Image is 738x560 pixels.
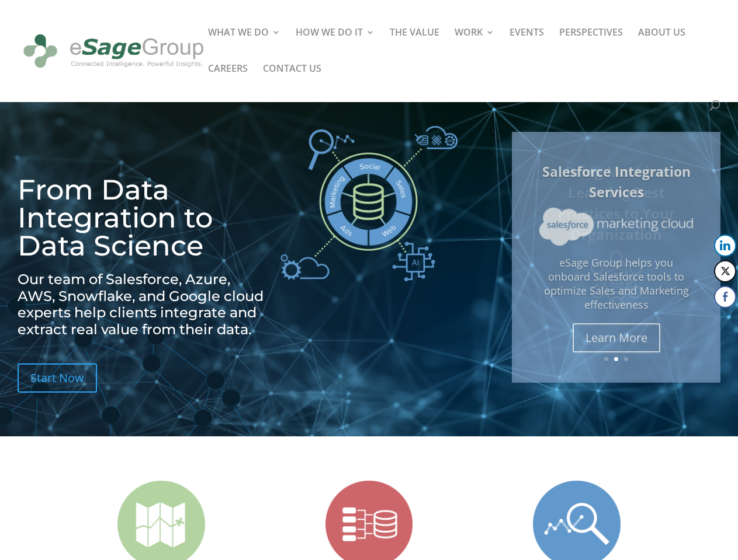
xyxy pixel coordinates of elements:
a: CONTACT US [263,64,321,100]
a: WHAT WE DO [208,28,280,64]
a: 1 [604,357,608,361]
a: Start Now [18,363,97,393]
a: ABOUT US [638,28,685,64]
a: Learn More [573,323,660,352]
button: LinkedIn Share [714,235,736,257]
a: EVENTS [510,28,544,64]
a: CAREERS [208,64,248,100]
h1: From Data Integration to Data Science [18,176,268,265]
a: PERSPECTIVES [559,28,623,64]
a: 3 [624,357,628,361]
p: eSage Group helps you onboard Salesforce tools to optimize Sales and Marketing effectiveness [539,256,694,311]
button: Twitter Share [714,260,736,282]
a: Salesforce Integration Services [542,162,691,201]
a: THE VALUE [390,28,439,64]
a: WORK [455,28,494,64]
a: 2 [614,357,618,361]
button: Facebook Share [714,286,736,308]
h2: Our team of Salesforce, Azure, AWS, Snowflake, and Google cloud experts help clients integrate an... [18,271,268,344]
img: eSage Group [20,26,207,77]
a: HOW WE DO IT [296,28,375,64]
